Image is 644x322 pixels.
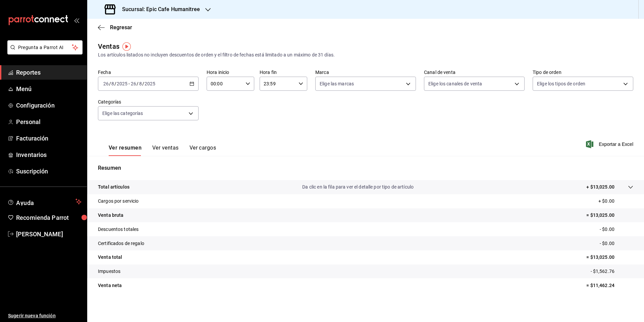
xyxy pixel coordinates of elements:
[16,84,82,93] span: Menú
[130,81,137,86] input: --
[116,81,128,86] input: ----
[586,282,633,289] p: = $11,462.24
[110,24,132,31] span: Regresar
[98,51,633,58] div: Los artículos listados no incluyen descuentos de orden y el filtro de fechas está limitado a un m...
[98,70,199,75] label: Fecha
[16,167,82,176] span: Suscripción
[315,70,416,75] label: Marca
[16,198,73,206] span: Ayuda
[98,268,120,275] p: Impuestos
[586,212,633,219] p: = $13,025.00
[98,198,139,205] p: Cargos por servicio
[98,254,122,261] p: Venta total
[139,81,142,86] input: --
[103,81,109,86] input: --
[111,81,114,86] input: --
[98,282,122,289] p: Venta neta
[5,49,83,56] a: Pregunta a Parrot AI
[98,41,119,51] div: Ventas
[16,213,82,222] span: Recomienda Parrot
[424,70,525,75] label: Canal de venta
[591,268,633,275] p: - $1,562.76
[98,164,633,172] p: Resumen
[16,230,82,239] span: [PERSON_NAME]
[320,80,354,87] span: Elige las marcas
[428,80,482,87] span: Elige los canales de venta
[109,145,142,156] button: Ver resumen
[16,117,82,126] span: Personal
[128,81,130,86] span: -
[144,81,156,86] input: ----
[586,184,614,191] p: + $13,025.00
[114,81,116,86] span: /
[587,140,633,148] button: Exportar a Excel
[207,70,254,75] label: Hora inicio
[122,42,131,51] img: Tooltip marker
[600,240,633,247] p: - $0.00
[598,198,633,205] p: + $0.00
[7,40,83,54] button: Pregunta a Parrot AI
[98,240,144,247] p: Certificados de regalo
[8,312,82,319] span: Sugerir nueva función
[98,24,132,31] button: Regresar
[152,145,179,156] button: Ver ventas
[98,212,123,219] p: Venta bruta
[109,145,216,156] div: navigation tabs
[190,145,216,156] button: Ver cargos
[109,81,111,86] span: /
[98,226,139,233] p: Descuentos totales
[260,70,307,75] label: Hora fin
[16,101,82,110] span: Configuración
[137,81,139,86] span: /
[16,150,82,159] span: Inventarios
[600,226,633,233] p: - $0.00
[102,110,143,117] span: Elige las categorías
[142,81,144,86] span: /
[98,99,199,104] label: Categorías
[537,80,585,87] span: Elige los tipos de orden
[74,17,79,23] button: open_drawer_menu
[98,184,129,191] p: Total artículos
[16,134,82,143] span: Facturación
[18,44,72,51] span: Pregunta a Parrot AI
[117,5,200,13] h3: Sucursal: Epic Cafe Humanitree
[16,68,82,77] span: Reportes
[586,254,633,261] p: = $13,025.00
[533,70,633,75] label: Tipo de orden
[302,184,414,191] p: Da clic en la fila para ver el detalle por tipo de artículo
